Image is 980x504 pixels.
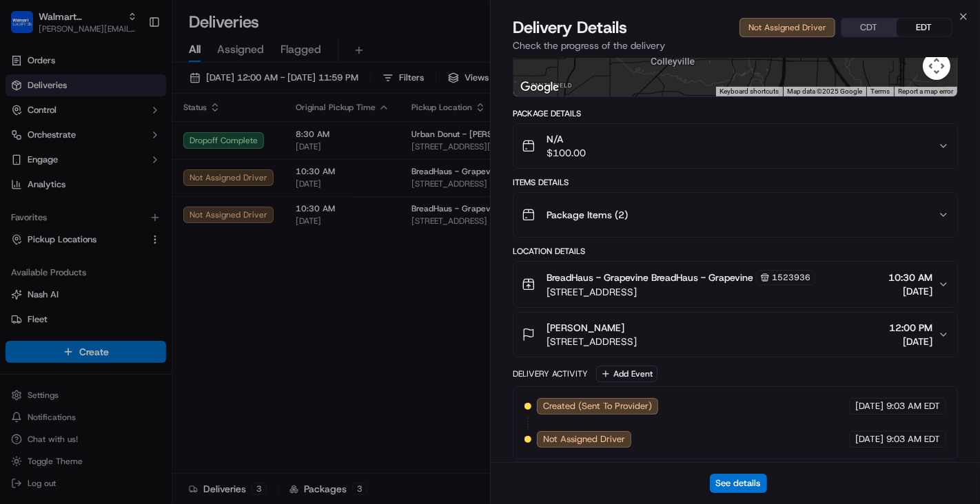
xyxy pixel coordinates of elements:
[855,433,884,445] span: [DATE]
[214,176,251,192] button: See all
[923,52,950,80] button: Map camera controls
[897,19,952,36] button: EDT
[122,250,150,261] span: [DATE]
[855,400,884,412] span: [DATE]
[596,366,657,382] button: Add Event
[122,213,150,224] span: [DATE]
[547,208,628,222] span: Package Items ( 2 )
[14,308,25,319] div: 📗
[130,307,221,321] span: API Documentation
[710,474,767,493] button: See details
[36,88,248,103] input: Got a question? Start typing here...
[513,313,957,357] button: [PERSON_NAME][STREET_ADDRESS]12:00 PM[DATE]
[97,340,167,351] a: Powered byPylon
[234,135,251,151] button: Start new chat
[898,87,953,95] a: Report a map error
[543,400,652,412] span: Created (Sent To Provider)
[114,250,119,261] span: •
[513,262,957,307] button: BreadHaus - Grapevine BreadHaus - Grapevine1523936[STREET_ADDRESS]10:30 AM[DATE]
[513,108,958,119] div: Package Details
[787,87,862,95] span: Map data ©2025 Google
[719,87,779,96] button: Keyboard shortcuts
[547,285,815,299] span: [STREET_ADDRESS]
[517,78,562,96] img: Google
[888,271,932,284] span: 10:30 AM
[14,54,251,76] p: Welcome 👋
[29,131,54,156] img: 8571987876998_91fb9ceb93ad5c398215_72.jpg
[772,272,810,283] span: 1523936
[513,368,588,379] div: Delivery Activity
[8,302,111,326] a: 📗Knowledge Base
[14,178,92,189] div: Past conversations
[547,132,586,146] span: N/A
[14,200,36,222] img: Anthony Trinh
[547,335,637,348] span: [STREET_ADDRESS]
[137,341,167,351] span: Pylon
[28,251,39,262] img: 1736555255976-a54dd68f-1ca7-489b-9aae-adbdc363a1c4
[886,400,940,412] span: 9:03 AM EDT
[116,308,127,319] div: 💻
[841,19,897,36] button: CDT
[43,213,112,224] span: [PERSON_NAME]
[513,17,627,39] span: Delivery Details
[886,433,940,445] span: 9:03 AM EDT
[513,193,957,237] button: Package Items (2)
[14,237,36,259] img: Masood Aslam
[43,250,112,261] span: [PERSON_NAME]
[513,39,958,52] p: Check the progress of the delivery
[111,302,227,326] a: 💻API Documentation
[513,177,958,188] div: Items Details
[547,321,624,335] span: [PERSON_NAME]
[870,87,890,95] a: Terms (opens in new tab)
[888,284,932,298] span: [DATE]
[28,307,105,321] span: Knowledge Base
[513,246,958,257] div: Location Details
[517,78,562,96] a: Open this area in Google Maps (opens a new window)
[62,145,190,156] div: We're available if you need us!
[889,321,932,335] span: 12:00 PM
[14,13,41,41] img: Nash
[513,124,957,168] button: N/A$100.00
[543,433,625,445] span: Not Assigned Driver
[889,335,932,348] span: [DATE]
[62,131,226,145] div: Start new chat
[547,271,753,284] span: BreadHaus - Grapevine BreadHaus - Grapevine
[114,213,119,224] span: •
[14,131,39,156] img: 1736555255976-a54dd68f-1ca7-489b-9aae-adbdc363a1c4
[547,146,586,160] span: $100.00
